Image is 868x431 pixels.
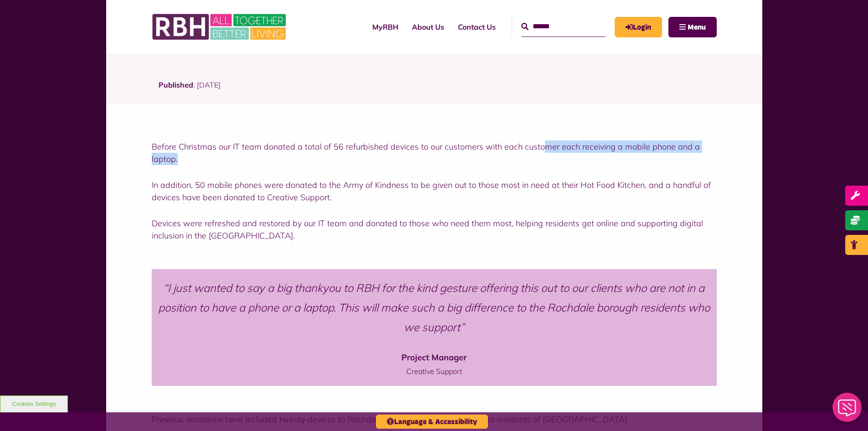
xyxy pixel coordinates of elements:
span: Menu [688,24,706,31]
p: : [DATE] [159,79,710,104]
p: Before Christmas our IT team donated a total of 56 refurbished devices to our customers with each... [152,140,717,165]
p: I just wanted to say a big thankyou to RBH for the kind gesture offering this out to our clients ... [152,278,717,338]
button: Language & Accessibility [376,415,488,429]
span: Project Manager [152,351,717,363]
input: Search [521,17,606,36]
a: Contact Us [451,15,503,39]
a: About Us [405,15,451,39]
p: In addition, 50 mobile phones were donated to the Army of Kindness to be given out to those most ... [152,179,717,203]
button: Navigation [668,17,717,37]
span: Creative Support [152,366,717,377]
iframe: Netcall Web Assistant for live chat [827,390,868,431]
a: MyRBH [365,15,405,39]
strong: Published [159,80,193,89]
a: MyRBH [615,17,662,37]
p: Devices were refreshed and restored by our IT team and donated to those who need them most, helpi... [152,217,717,242]
img: RBH [152,9,288,45]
